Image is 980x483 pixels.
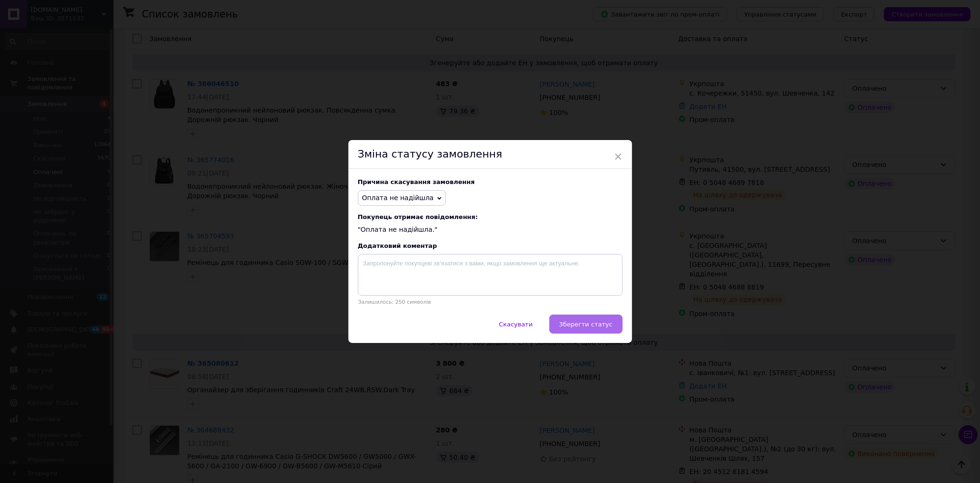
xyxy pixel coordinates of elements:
[358,213,623,235] div: "Оплата не надійшла."
[348,140,632,169] div: Зміна статусу замовлення
[489,315,542,334] button: Скасувати
[499,321,532,328] span: Скасувати
[358,213,623,220] span: Покупець отримає повідомлення:
[358,178,623,185] div: Причина скасування замовлення
[358,299,623,305] p: Залишилось: 250 символів
[362,194,434,202] span: Оплата не надійшла
[614,149,623,165] span: ×
[358,242,623,249] div: Додатковий коментар
[549,315,623,334] button: Зберегти статус
[559,321,613,328] span: Зберегти статус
